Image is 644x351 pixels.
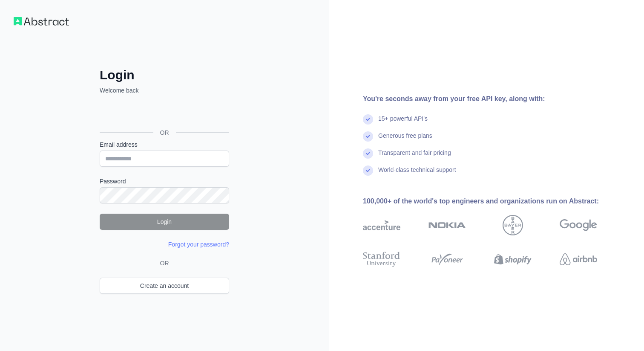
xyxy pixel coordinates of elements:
[363,215,400,235] img: accenture
[153,128,176,137] span: OR
[363,165,373,176] img: check mark
[100,86,229,95] p: Welcome back
[560,250,597,269] img: airbnb
[100,177,229,186] label: Password
[363,131,373,142] img: check mark
[100,67,229,83] h2: Login
[95,104,232,123] iframe: Sign in with Google Button
[494,250,532,269] img: shopify
[378,165,456,183] div: World-class technical support
[157,259,172,267] span: OR
[378,114,428,131] div: 15+ powerful API's
[378,131,432,148] div: Generous free plans
[503,215,523,235] img: bayer
[363,196,624,206] div: 100,000+ of the world's top engineers and organizations run on Abstract:
[363,114,373,125] img: check mark
[100,278,229,294] a: Create an account
[363,148,373,159] img: check mark
[363,94,624,104] div: You're seconds away from your free API key, along with:
[14,17,69,26] img: Workflow
[100,140,229,149] label: Email address
[560,215,597,235] img: google
[168,241,229,248] a: Forgot your password?
[363,250,400,269] img: stanford university
[100,214,229,230] button: Login
[378,148,451,165] div: Transparent and fair pricing
[428,250,466,269] img: payoneer
[428,215,466,235] img: nokia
